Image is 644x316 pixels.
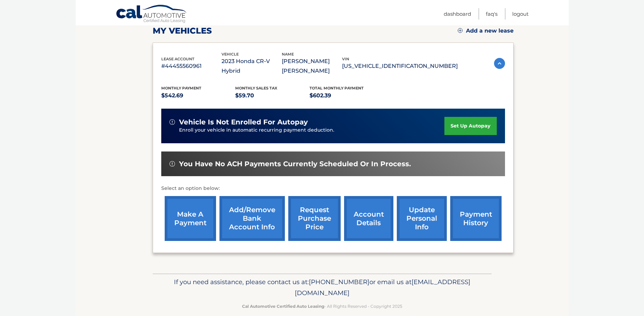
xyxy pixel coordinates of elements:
[309,278,369,286] span: [PHONE_NUMBER]
[295,278,470,297] span: [EMAIL_ADDRESS][DOMAIN_NAME]
[157,303,487,310] p: - All Rights Reserved - Copyright 2025
[486,8,497,20] a: FAQ's
[161,57,194,61] span: lease account
[179,160,411,168] span: You have no ACH payments currently scheduled or in process.
[179,126,445,134] p: Enroll your vehicle in automatic recurring payment deduction.
[222,52,239,57] span: vehicle
[161,86,201,90] span: Monthly Payment
[153,26,212,36] h2: my vehicles
[165,196,216,241] a: make a payment
[235,86,277,90] span: Monthly sales Tax
[310,91,384,100] p: $602.39
[161,61,222,71] p: #44455560961
[344,196,393,241] a: account details
[512,8,529,20] a: Logout
[219,196,285,241] a: Add/Remove bank account info
[342,57,349,61] span: vin
[458,28,463,33] img: add.svg
[157,277,487,299] p: If you need assistance, please contact us at: or email us at
[458,27,514,34] a: Add a new lease
[242,304,324,309] strong: Cal Automotive Certified Auto Leasing
[161,184,505,193] p: Select an option below:
[222,57,282,76] p: 2023 Honda CR-V Hybrid
[235,91,310,100] p: $59.70
[116,4,188,24] a: Cal Automotive
[282,52,294,57] span: name
[288,196,341,241] a: request purchase price
[282,57,342,76] p: [PERSON_NAME] [PERSON_NAME]
[342,61,458,71] p: [US_VEHICLE_IDENTIFICATION_NUMBER]
[310,86,364,90] span: Total Monthly Payment
[397,196,447,241] a: update personal info
[169,161,175,167] img: alert-white.svg
[494,58,505,69] img: accordion-active.svg
[450,196,502,241] a: payment history
[179,118,308,126] span: vehicle is not enrolled for autopay
[444,117,496,135] a: set up autopay
[444,8,471,20] a: Dashboard
[169,119,175,125] img: alert-white.svg
[161,91,236,100] p: $542.69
